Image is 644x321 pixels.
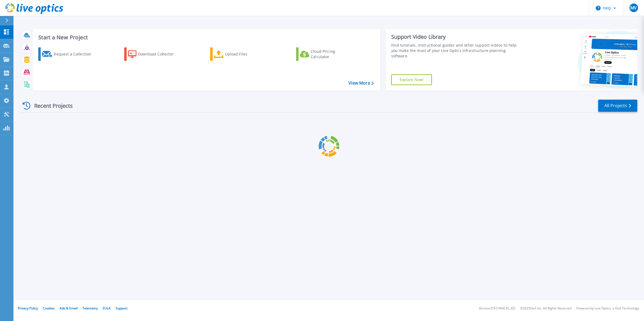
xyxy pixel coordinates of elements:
[38,47,98,61] a: Request a Collection
[391,33,521,40] div: Support Video Library
[18,306,38,310] a: Privacy Policy
[54,49,97,60] div: Request a Collection
[225,49,268,60] div: Upload Files
[116,306,127,310] a: Support
[296,47,356,61] a: Cloud Pricing Calculator
[82,306,98,310] a: Telemetry
[311,49,354,60] div: Cloud Pricing Calculator
[348,81,373,86] a: View More
[479,307,515,310] li: Version: [TECHNICAL_ID]
[43,306,55,310] a: Cookies
[391,74,432,85] a: Explore Now!
[391,43,521,59] div: Find tutorials, instructional guides and other support videos to help you make the most of your L...
[60,306,78,310] a: Ads & Email
[520,307,572,310] li: © 2025 Dell Inc. All Rights Reserved
[630,6,637,10] span: MV
[598,100,637,112] a: All Projects
[103,306,111,310] a: EULA
[210,47,270,61] a: Upload Files
[576,307,639,310] li: Powered by Live Optics, a Dell Technology
[38,34,373,40] h3: Start a New Project
[138,49,181,60] div: Download Collector
[124,47,184,61] a: Download Collector
[21,99,80,112] div: Recent Projects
